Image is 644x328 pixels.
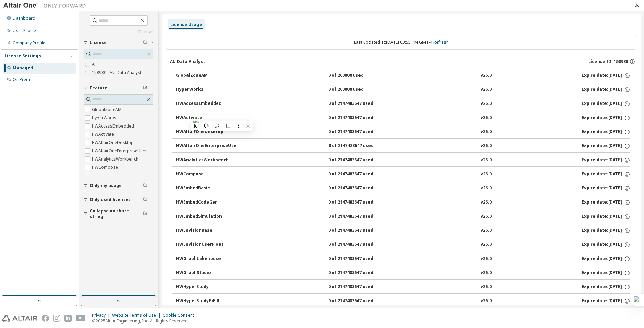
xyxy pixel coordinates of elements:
button: HWEmbedCodeGen0 of 2147483647 usedv26.0Expire date:[DATE] [176,195,630,210]
div: License Settings [4,53,41,59]
div: 0 of 200000 used [328,87,390,93]
div: 0 of 2147483647 used [328,242,390,248]
label: HWActivate [92,130,115,139]
button: HWEmbedBasic0 of 2147483647 usedv26.0Expire date:[DATE] [176,181,630,196]
button: HWHyperStudy0 of 2147483647 usedv26.0Expire date:[DATE] [176,280,630,295]
div: v26.0 [481,298,492,304]
button: HWGraphLakehouse0 of 2147483647 usedv26.0Expire date:[DATE] [176,251,630,266]
span: Clear filter [143,197,147,203]
div: HyperWorks [176,87,238,93]
button: Feature [84,80,153,96]
button: HWGraphStudio0 of 2147483647 usedv26.0Expire date:[DATE] [176,265,630,281]
label: HWAltairOneEnterpriseUser [92,147,148,155]
button: HWEnvisionUserFloat0 of 2147483647 usedv26.0Expire date:[DATE] [176,237,630,252]
img: linkedin.svg [64,315,72,322]
div: v26.0 [481,87,492,93]
div: HWAnalyticsWorkbench [176,157,238,163]
div: 0 of 2147483647 used [328,228,390,234]
div: Expire date: [DATE] [582,129,630,135]
div: 0 of 2147483647 used [328,298,390,304]
div: v26.0 [481,129,492,135]
div: Expire date: [DATE] [582,284,630,290]
a: Clear all [84,29,153,35]
div: Last updated at: [DATE] 03:55 PM GMT-4 [166,35,636,50]
span: Clear filter [143,40,147,45]
div: HWEmbedBasic [176,185,238,192]
button: Only my usage [84,178,153,193]
span: Feature [90,85,107,91]
label: All [92,60,98,68]
span: License [90,40,107,45]
label: GlobalZoneAM [92,106,123,114]
div: 0 of 2147483647 used [328,270,390,276]
img: instagram.svg [53,315,60,322]
div: HWEnvisionUserFloat [176,242,238,248]
span: Clear filter [143,211,147,217]
div: Expire date: [DATE] [582,214,630,220]
img: youtube.svg [76,315,86,322]
label: HWAltairOneDesktop [92,139,135,147]
div: HWGraphStudio [176,270,238,276]
div: 0 of 2147483647 used [328,199,390,206]
div: v26.0 [481,115,492,121]
div: 0 of 2147483647 used [328,129,390,135]
button: HWActivate0 of 2147483647 usedv26.0Expire date:[DATE] [176,110,630,125]
button: HWAccessEmbedded0 of 2147483647 usedv26.0Expire date:[DATE] [176,96,630,111]
button: GlobalZoneAM0 of 200000 usedv26.0Expire date:[DATE] [176,68,630,83]
div: Expire date: [DATE] [582,270,630,276]
div: v26.0 [481,284,492,290]
button: HWEmbedSimulation0 of 2147483647 usedv26.0Expire date:[DATE] [176,209,630,224]
div: v26.0 [481,242,492,248]
div: HWEmbedSimulation [176,214,238,220]
div: License Usage [170,22,202,28]
div: HWAccessEmbedded [176,101,238,107]
label: 158930 - AU Data Analyst [92,68,143,77]
div: HWActivate [176,115,238,121]
span: Collapse on share string [90,208,143,219]
span: Clear filter [143,85,147,91]
label: HWAnalyticsWorkbench [92,155,140,163]
a: Refresh [433,39,449,45]
button: Only used licenses [84,192,153,207]
img: Altair One [3,2,89,9]
button: HWAltairOneEnterpriseUser0 of 2147483647 usedv26.0Expire date:[DATE] [176,139,630,154]
div: 0 of 2147483647 used [328,284,390,290]
button: HWEnvisionBase0 of 2147483647 usedv26.0Expire date:[DATE] [176,223,630,238]
button: HWCompose0 of 2147483647 usedv26.0Expire date:[DATE] [176,167,630,182]
div: HWCompose [176,171,238,177]
div: v26.0 [481,101,492,107]
label: HyperWorks [92,114,118,122]
button: HWAltairOneDesktop0 of 2147483647 usedv26.0Expire date:[DATE] [176,124,630,140]
div: HWHyperStudyPiFill [176,298,238,304]
div: Company Profile [13,40,45,46]
div: HWAltairOneDesktop [176,129,238,135]
div: v26.0 [481,157,492,163]
div: Expire date: [DATE] [582,228,630,234]
div: Expire date: [DATE] [582,256,630,262]
div: Website Terms of Use [112,313,163,318]
div: v26.0 [481,143,492,149]
div: v26.0 [481,214,492,220]
div: Expire date: [DATE] [582,242,630,248]
div: Expire date: [DATE] [582,298,630,304]
div: Expire date: [DATE] [582,199,630,206]
div: v26.0 [481,73,492,79]
div: 0 of 2147483647 used [328,185,390,192]
div: Dashboard [13,15,35,21]
span: Only used licenses [90,197,131,203]
div: 0 of 2147483647 used [328,171,390,177]
div: 0 of 2147483647 used [328,115,390,121]
span: License ID: 158930 [588,59,628,64]
div: Managed [13,65,33,71]
button: HWAnalyticsWorkbench0 of 2147483647 usedv26.0Expire date:[DATE] [176,153,630,168]
div: 0 of 200000 used [328,73,390,79]
div: User Profile [13,28,36,33]
p: © 2025 Altair Engineering, Inc. All Rights Reserved. [92,318,198,324]
div: Expire date: [DATE] [582,143,630,149]
div: AU Data Analyst [170,59,205,64]
div: Expire date: [DATE] [582,73,630,79]
div: Expire date: [DATE] [582,115,630,121]
span: Only my usage [90,183,122,188]
div: GlobalZoneAM [176,73,238,79]
div: Cookie Consent [163,313,198,318]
